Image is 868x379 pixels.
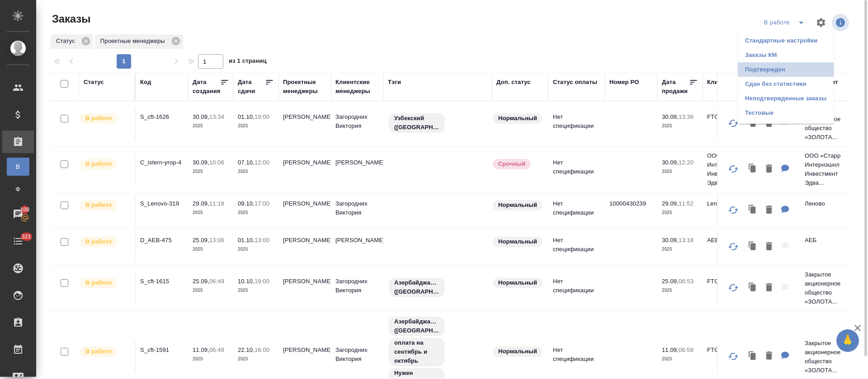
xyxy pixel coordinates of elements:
p: 2025 [193,286,229,295]
p: 01.10, [238,237,255,243]
span: Настроить таблицу [810,12,832,33]
button: Клонировать [744,279,761,297]
a: В [7,158,29,176]
div: Азербайджанский (Латиница) [388,277,487,298]
p: 2025 [662,122,698,131]
p: Азербайджанский ([GEOGRAPHIC_DATA]) [394,317,439,335]
p: Нормальный [498,237,537,246]
p: 2025 [238,167,274,176]
div: Дата сдачи [238,78,265,96]
p: Нормальный [498,347,537,356]
div: Выставляет ПМ после принятия заказа от КМа [79,199,130,211]
div: Выставляет ПМ после принятия заказа от КМа [79,112,130,125]
button: Обновить [722,346,744,367]
p: 2025 [238,355,274,364]
button: 🙏 [836,329,859,352]
div: Доп. статус [496,78,531,87]
div: Проектные менеджеры [95,34,183,49]
p: 09.10, [238,200,255,207]
a: 100 [2,203,34,225]
p: 13:34 [209,113,224,120]
p: FTC [707,277,750,286]
p: FTC [707,112,750,122]
p: 07.10, [238,159,255,166]
span: 100 [15,205,35,214]
p: Нормальный [498,278,537,287]
div: Выставляет ПМ после принятия заказа от КМа [79,346,130,358]
p: 06:58 [679,346,693,353]
p: 2025 [662,208,698,217]
span: Посмотреть информацию [832,14,851,31]
td: [PERSON_NAME] [278,154,331,185]
button: Обновить [722,236,744,257]
div: Узбекский (Латиница) [388,112,487,134]
button: Клонировать [744,347,761,365]
button: Клонировать [744,201,761,220]
p: S_Lenovo-319 [140,199,184,208]
p: Закрытое акционерное общество «ЗОЛОТА... [805,339,848,375]
span: 321 [16,232,37,241]
p: Закрытое акционерное общество «ЗОЛОТА... [805,270,848,306]
p: оплата на сентябрь и октябрь [394,338,439,365]
p: 06:53 [679,278,693,285]
td: Нет спецификации [548,272,605,304]
p: Азербайджанский ([GEOGRAPHIC_DATA]) [394,278,439,296]
li: Подтвержден [738,62,834,77]
p: 29.09, [193,200,209,207]
p: ООО «Старр Интернэшнл Инвестмент Эдва... [707,151,750,187]
p: 2025 [193,245,229,254]
p: 12:00 [255,159,269,166]
p: Lenovo [707,199,750,208]
div: Статус по умолчанию для стандартных заказов [492,277,544,289]
td: Нет спецификации [548,154,605,185]
p: 2025 [193,355,229,364]
td: [PERSON_NAME] [278,108,331,140]
p: 2025 [193,208,229,217]
button: Обновить [722,112,744,134]
p: Срочный [498,159,525,168]
button: Удалить [761,238,777,256]
td: Нет спецификации [548,108,605,140]
p: 13:06 [209,237,224,243]
td: [PERSON_NAME] [331,154,383,185]
div: Номер PO [609,78,639,87]
p: Узбекский ([GEOGRAPHIC_DATA]) [394,114,439,132]
div: Статус [51,34,93,49]
td: Нет спецификации [548,341,605,373]
p: 2025 [662,286,698,295]
span: Заказы [50,12,90,26]
p: 11.09, [193,346,209,353]
div: Выставляет ПМ после принятия заказа от КМа [79,277,130,289]
p: 11:18 [209,200,224,207]
p: В работе [85,114,112,123]
button: Удалить [761,347,777,365]
td: Загородних Виктория [331,195,383,226]
p: S_cft-1626 [140,112,184,122]
p: В работе [85,278,112,287]
div: split button [762,15,810,30]
p: В работе [85,347,112,356]
div: Статус оплаты [553,78,597,87]
p: 01.10, [238,113,255,120]
p: 30.09, [193,159,209,166]
p: 2025 [238,208,274,217]
td: [PERSON_NAME] [278,195,331,226]
p: В работе [85,201,112,210]
p: 2025 [238,286,274,295]
p: 25.09, [193,278,209,285]
p: 06:49 [209,278,224,285]
button: Удалить [761,201,777,220]
a: 321 [2,230,34,253]
p: 2025 [193,167,229,176]
p: 25.09, [662,278,679,285]
p: Статус [56,37,78,46]
p: S_cft-1615 [140,277,184,286]
td: [PERSON_NAME] [278,341,331,373]
p: 13:38 [679,113,693,120]
p: 10:06 [209,159,224,166]
p: В работе [85,237,112,246]
div: Статус по умолчанию для стандартных заказов [492,346,544,358]
div: Статус по умолчанию для стандартных заказов [492,199,544,211]
p: D_AEB-475 [140,236,184,245]
p: 25.09, [193,237,209,243]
